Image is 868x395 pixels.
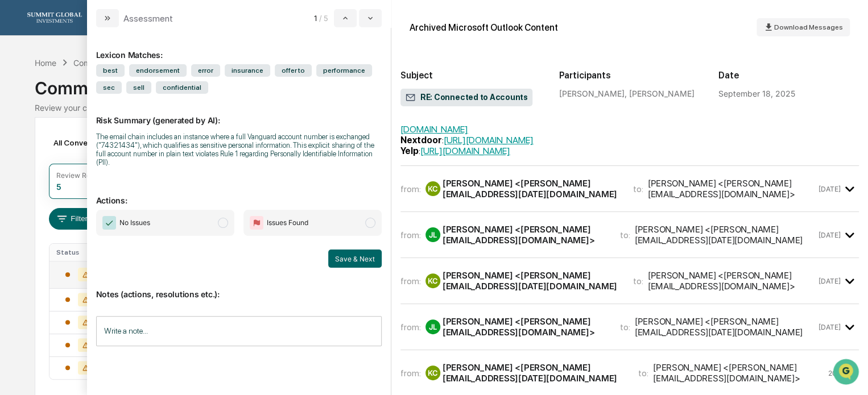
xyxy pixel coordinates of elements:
img: Flag [250,216,263,230]
div: The email chain includes an instance where a full Vanguard account number is exchanged ("74321434... [96,132,382,167]
div: Archived Microsoft Outlook Content [410,22,558,33]
div: [PERSON_NAME] <[PERSON_NAME][EMAIL_ADDRESS][DOMAIN_NAME]> [647,270,816,292]
span: performance [316,64,372,77]
span: sell [126,81,151,94]
div: [PERSON_NAME] <[PERSON_NAME][EMAIL_ADDRESS][DATE][DOMAIN_NAME] [443,178,619,199]
p: Notes (actions, resolutions etc.): [96,276,382,299]
span: from: [400,230,421,240]
span: from: [400,368,421,379]
div: Review Required [56,171,111,180]
th: Status [49,244,110,261]
button: Filters [49,208,98,230]
span: Preclearance [23,143,73,155]
span: 1 [314,14,317,23]
b: Yelp [400,145,419,156]
div: [PERSON_NAME] <[PERSON_NAME][EMAIL_ADDRESS][DATE][DOMAIN_NAME] [635,316,816,338]
img: 1746055101610-c473b297-6a78-478c-a979-82029cc54cd1 [11,87,32,107]
div: We're available if you need us! [39,98,144,107]
div: : [400,135,859,145]
div: Assessment [123,13,173,24]
span: sec [96,81,122,94]
div: [PERSON_NAME] <[PERSON_NAME][EMAIL_ADDRESS][DOMAIN_NAME]> [647,178,816,199]
div: [PERSON_NAME], [PERSON_NAME] [559,89,700,98]
a: [DOMAIN_NAME] [400,124,468,135]
span: to: [633,276,643,286]
span: Download Messages [774,23,843,31]
button: Download Messages [757,18,850,36]
div: [PERSON_NAME] <[PERSON_NAME][EMAIL_ADDRESS][DOMAIN_NAME]> [653,362,826,384]
div: : [400,145,859,156]
span: endorsement [129,64,187,77]
time: Wednesday, September 17, 2025 at 8:18:47 AM [818,231,840,239]
div: KC [425,365,440,380]
span: Pylon [113,193,138,201]
time: Wednesday, September 17, 2025 at 8:18:17 AM [818,185,840,193]
span: offer to [275,64,312,77]
div: [PERSON_NAME] <[PERSON_NAME][EMAIL_ADDRESS][DATE][DOMAIN_NAME] [443,270,619,292]
div: Lexicon Matches: [96,36,382,60]
button: Start new chat [193,90,207,104]
a: 🔎Data Lookup [7,160,76,181]
img: logo [27,13,82,23]
div: [PERSON_NAME] <[PERSON_NAME][EMAIL_ADDRESS][DOMAIN_NAME]> [443,316,606,338]
p: How can we help? [11,24,207,42]
div: KC [425,273,440,288]
a: [URL][DOMAIN_NAME] [444,135,534,145]
div: Start new chat [39,87,187,98]
div: Communications Archive [73,58,166,68]
span: Issues Found [267,217,308,228]
time: Wednesday, September 17, 2025 at 11:27:27 AM [818,277,840,285]
a: Powered byPylon [80,192,138,201]
span: from: [400,276,421,286]
span: insurance [225,64,270,77]
span: Data Lookup [23,165,72,176]
div: KC [425,181,440,196]
span: No Issues [119,217,150,228]
span: error [191,64,220,77]
div: All Conversations [49,134,135,152]
div: September 18, 2025 [718,89,795,98]
div: Communications Archive [35,69,833,98]
span: to: [620,230,630,240]
time: Thursday, September 18, 2025 at 3:08:13 PM [828,369,840,377]
button: Save & Next [328,250,382,268]
time: Wednesday, September 17, 2025 at 4:34:40 PM [818,323,840,331]
iframe: Open customer support [832,357,862,388]
div: 5 [56,182,61,192]
span: to: [633,184,643,194]
div: [PERSON_NAME] <[PERSON_NAME][EMAIL_ADDRESS][DATE][DOMAIN_NAME] [443,362,625,384]
b: Nextdoor [400,135,442,145]
h2: Subject [400,70,541,81]
span: Attestations [94,143,141,155]
div: 🗄️ [82,144,92,153]
div: [PERSON_NAME] <[PERSON_NAME][EMAIL_ADDRESS][DOMAIN_NAME]> [443,224,606,246]
span: RE: Connected to Accounts [405,92,528,103]
div: JL [425,319,440,334]
span: from: [400,184,421,194]
div: 🖐️ [11,144,20,153]
span: to: [638,368,648,379]
p: Actions: [96,182,382,205]
h2: Participants [559,70,700,81]
h2: Date [718,70,859,81]
div: Review your communication records across channels [35,103,833,113]
div: 🔎 [11,166,20,175]
div: JL [425,227,440,242]
div: Home [35,58,56,68]
span: confidential [156,81,208,94]
span: to: [620,322,630,332]
p: Risk Summary (generated by AI): [96,102,382,125]
a: 🖐️Preclearance [7,139,78,159]
span: / 5 [319,14,331,23]
span: best [96,64,125,77]
a: 🗄️Attestations [78,139,146,159]
div: [PERSON_NAME] <[PERSON_NAME][EMAIL_ADDRESS][DATE][DOMAIN_NAME] [635,224,816,246]
a: [URL][DOMAIN_NAME] [420,145,510,156]
span: from: [400,322,421,332]
img: Checkmark [102,216,116,230]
